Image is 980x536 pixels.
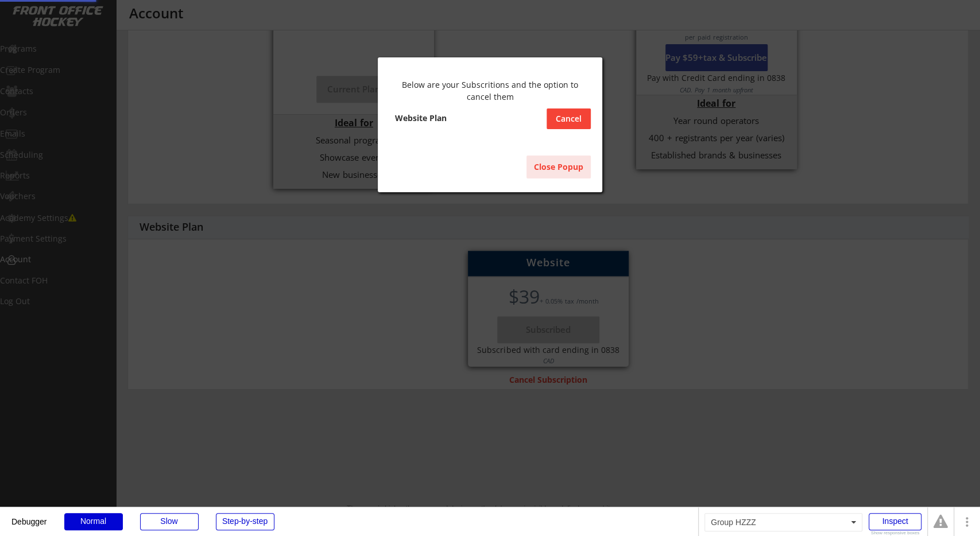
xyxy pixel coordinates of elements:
[526,156,591,178] button: Close Popup
[547,108,591,129] button: Cancel
[704,513,862,531] div: Group HZZZ
[395,112,522,124] div: Website Plan
[11,507,47,526] div: Debugger
[216,513,274,530] div: Step-by-step
[869,531,921,535] div: Show responsive boxes
[389,79,591,103] div: Below are your Subscritions and the option to cancel them
[869,513,921,530] div: Inspect
[64,513,123,530] div: Normal
[140,513,199,530] div: Slow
